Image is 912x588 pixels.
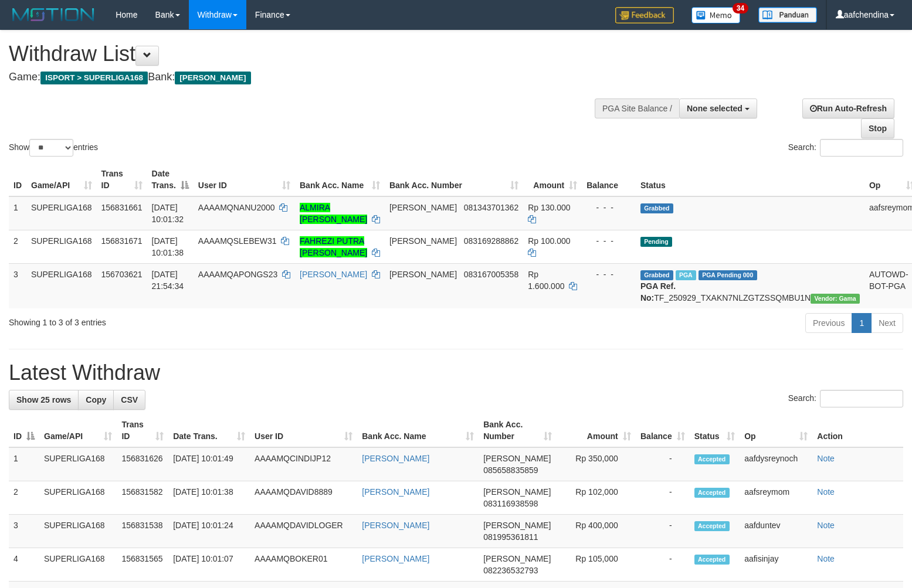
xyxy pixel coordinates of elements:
span: Copy 083169288862 to clipboard [464,236,518,246]
td: 2 [9,481,39,515]
td: SUPERLIGA168 [39,548,117,582]
img: Feedback.jpg [615,7,674,23]
span: [PERSON_NAME] [175,72,250,84]
th: Bank Acc. Name: activate to sort column ascending [357,414,479,447]
th: Status [636,163,864,196]
span: Accepted [694,555,730,565]
td: 3 [9,263,26,308]
span: Show 25 rows [16,395,71,405]
th: Action [812,414,903,447]
th: Status: activate to sort column ascending [690,414,740,447]
label: Show entries [9,139,98,157]
td: 2 [9,230,26,263]
span: [DATE] 10:01:32 [152,203,184,224]
td: - [636,548,690,582]
td: 1 [9,196,26,230]
td: Rp 400,000 [557,515,636,548]
span: [PERSON_NAME] [389,203,457,212]
td: 4 [9,548,39,582]
span: PGA Pending [699,270,757,280]
span: Vendor URL: https://trx31.1velocity.biz [811,294,860,304]
label: Search: [788,139,903,157]
span: AAAAMQAPONGS23 [198,270,277,279]
th: Bank Acc. Number: activate to sort column ascending [479,414,557,447]
span: [DATE] 21:54:34 [152,270,184,291]
a: 1 [852,313,872,333]
td: AAAAMQBOKER01 [250,548,357,582]
th: Game/API: activate to sort column ascending [26,163,97,196]
img: panduan.png [758,7,817,23]
th: Op: activate to sort column ascending [740,414,812,447]
td: Rp 102,000 [557,481,636,515]
span: 156831661 [101,203,143,212]
a: Copy [78,390,114,410]
a: Next [871,313,903,333]
button: None selected [679,98,757,118]
td: SUPERLIGA168 [39,481,117,515]
th: Balance: activate to sort column ascending [636,414,690,447]
a: [PERSON_NAME] [362,454,429,463]
span: 156703621 [101,270,143,279]
td: aafduntev [740,515,812,548]
td: [DATE] 10:01:07 [168,548,250,582]
a: [PERSON_NAME] [362,554,429,563]
a: Show 25 rows [9,390,79,410]
span: [PERSON_NAME] [389,270,457,279]
a: Note [817,554,835,563]
td: - [636,481,690,515]
a: [PERSON_NAME] [362,521,429,530]
span: Rp 130.000 [528,203,570,212]
span: AAAAMQNANU2000 [198,203,275,212]
th: Amount: activate to sort column ascending [523,163,582,196]
span: 34 [733,3,748,13]
span: [PERSON_NAME] [483,554,551,563]
td: TF_250929_TXAKN7NLZGTZSSQMBU1N [636,263,864,308]
td: aafsreymom [740,481,812,515]
td: aafisinjay [740,548,812,582]
td: 156831626 [117,447,168,481]
th: Balance [582,163,636,196]
th: ID [9,163,26,196]
td: [DATE] 10:01:24 [168,515,250,548]
a: Note [817,487,835,497]
span: CSV [121,395,138,405]
td: SUPERLIGA168 [39,515,117,548]
span: Marked by aafchhiseyha [676,270,696,280]
span: Grabbed [640,203,673,213]
td: SUPERLIGA168 [26,230,97,263]
span: [PERSON_NAME] [483,454,551,463]
select: Showentries [29,139,73,157]
th: User ID: activate to sort column ascending [194,163,295,196]
a: CSV [113,390,145,410]
span: [PERSON_NAME] [389,236,457,246]
th: Game/API: activate to sort column ascending [39,414,117,447]
span: Accepted [694,454,730,464]
th: Trans ID: activate to sort column ascending [117,414,168,447]
span: Copy 082236532793 to clipboard [483,566,538,575]
span: ISPORT > SUPERLIGA168 [40,72,148,84]
span: Copy 081343701362 to clipboard [464,203,518,212]
a: FAHREZI PUTRA [PERSON_NAME] [300,236,367,257]
a: [PERSON_NAME] [300,270,367,279]
td: AAAAMQDAVID8889 [250,481,357,515]
input: Search: [820,139,903,157]
td: 156831582 [117,481,168,515]
td: 156831538 [117,515,168,548]
th: Date Trans.: activate to sort column descending [147,163,194,196]
h1: Withdraw List [9,42,596,66]
td: SUPERLIGA168 [39,447,117,481]
a: ALMIRA [PERSON_NAME] [300,203,367,224]
input: Search: [820,390,903,407]
th: Amount: activate to sort column ascending [557,414,636,447]
span: 156831671 [101,236,143,246]
a: Previous [805,313,852,333]
div: PGA Site Balance / [595,98,679,118]
a: Stop [861,118,894,138]
span: Pending [640,237,672,247]
span: Rp 100.000 [528,236,570,246]
th: Date Trans.: activate to sort column ascending [168,414,250,447]
td: AAAAMQDAVIDLOGER [250,515,357,548]
td: AAAAMQCINDIJP12 [250,447,357,481]
div: - - - [586,235,631,247]
span: Grabbed [640,270,673,280]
